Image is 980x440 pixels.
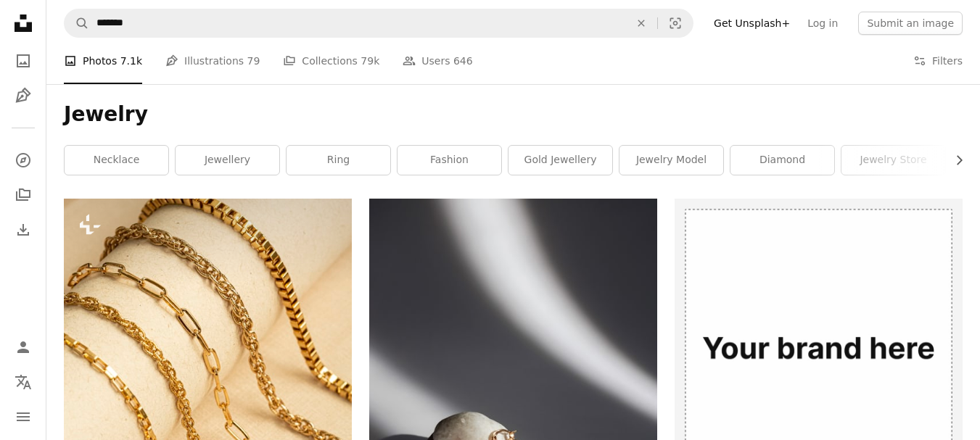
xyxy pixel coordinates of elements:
a: Get Unsplash+ [705,12,799,35]
a: Illustrations 79 [165,38,260,84]
button: Language [9,368,38,397]
button: Submit an image [858,12,963,35]
a: Collections [9,180,38,209]
a: white and black stone fragment [369,407,657,420]
span: 79 [247,53,260,69]
button: Search Unsplash [65,9,89,37]
span: 646 [453,53,473,69]
a: Download History [9,215,38,244]
a: Explore [9,146,38,175]
a: Home — Unsplash [9,9,38,41]
a: Photos [9,46,38,75]
a: jewellery [176,146,279,175]
a: jewelry store [841,146,945,175]
button: Clear [625,9,657,37]
a: diamond [730,146,834,175]
a: ring [287,146,390,175]
a: Illustrations [9,81,38,110]
button: Filters [913,38,963,84]
a: Collections 79k [283,38,379,84]
a: necklace [65,146,168,175]
form: Find visuals sitewide [64,9,693,38]
a: fashion [398,146,501,175]
button: Visual search [658,9,693,37]
button: scroll list to the right [946,146,963,175]
h1: Jewelry [64,101,963,128]
a: Log in [799,12,847,35]
a: jewelry model [619,146,723,175]
a: Log in / Sign up [9,333,38,362]
a: a bunch of gold chains sitting on top of a table [64,407,352,420]
span: 79k [361,53,379,69]
a: Users 646 [403,38,472,84]
a: gold jewellery [508,146,612,175]
button: Menu [9,402,38,431]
